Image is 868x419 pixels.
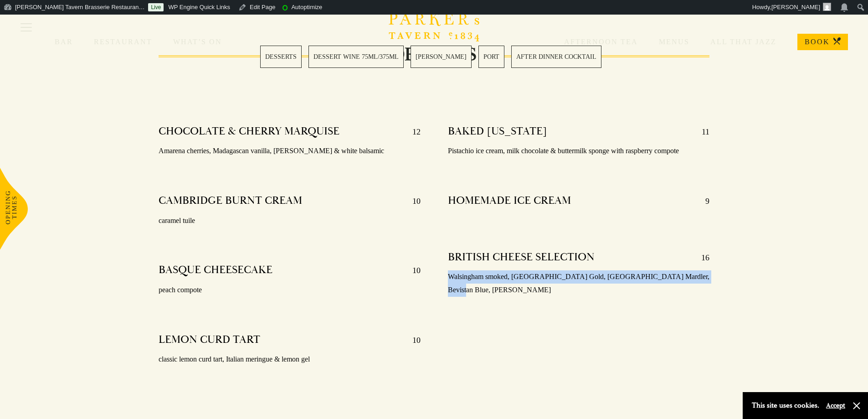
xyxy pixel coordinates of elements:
p: 9 [696,194,709,208]
p: This site uses cookies. [752,399,819,412]
p: Walsingham smoked, [GEOGRAPHIC_DATA] Gold, [GEOGRAPHIC_DATA] Mardler, Bevistan Blue, [PERSON_NAME] [448,270,710,297]
h4: CHOCOLATE & CHERRY MARQUISE [159,124,339,139]
p: classic lemon curd tart, Italian meringue & lemon gel [159,353,421,366]
p: 10 [403,194,421,208]
p: 10 [403,263,421,278]
a: Live [148,3,164,11]
p: peach compote [159,284,421,297]
p: 16 [692,250,709,265]
span: [PERSON_NAME] [771,4,820,10]
p: 10 [403,333,421,347]
p: 12 [403,124,421,139]
h4: BRITISH CHEESE SELECTION [448,250,595,265]
p: Pistachio ice cream, milk chocolate & buttermilk sponge with raspberry compote [448,145,710,158]
button: Accept [826,401,845,410]
h4: HOMEMADE ICE CREAM [448,194,571,208]
h4: LEMON CURD TART [159,333,260,347]
h4: BAKED [US_STATE] [448,124,547,139]
img: Views over 48 hours. Click for more Jetpack Stats. [330,2,381,13]
p: 11 [693,124,709,139]
button: Close and accept [852,401,861,410]
p: Amarena cherries, Madagascan vanilla, [PERSON_NAME] & white balsamic [159,145,421,158]
h4: BASQUE CHEESECAKE [159,263,272,278]
p: caramel tuile [159,214,421,228]
h4: CAMBRIDGE BURNT CREAM [159,194,302,208]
